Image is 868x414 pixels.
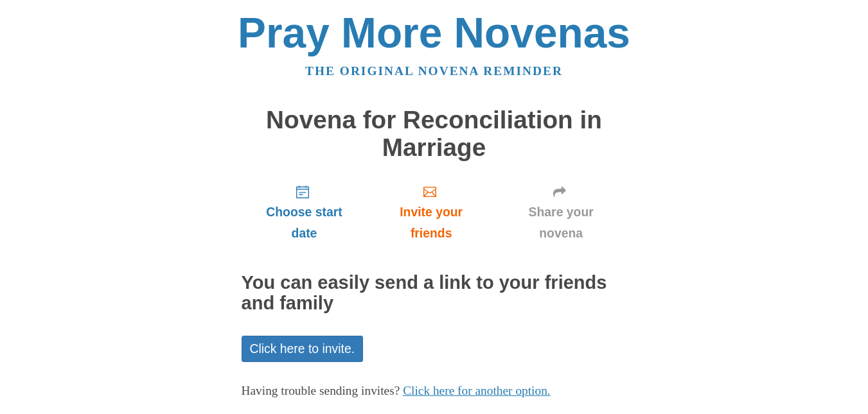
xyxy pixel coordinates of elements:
[367,174,495,250] a: Invite your friends
[508,202,614,244] span: Share your novena
[242,384,400,397] span: Having trouble sending invites?
[305,64,563,78] a: The original novena reminder
[242,336,364,362] a: Click here to invite.
[403,384,551,397] a: Click here for another option.
[238,9,630,56] a: Pray More Novenas
[254,202,355,244] span: Choose start date
[242,107,627,161] h1: Novena for Reconciliation in Marriage
[242,174,368,250] a: Choose start date
[380,202,482,244] span: Invite your friends
[495,174,627,250] a: Share your novena
[242,273,627,314] h2: You can easily send a link to your friends and family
